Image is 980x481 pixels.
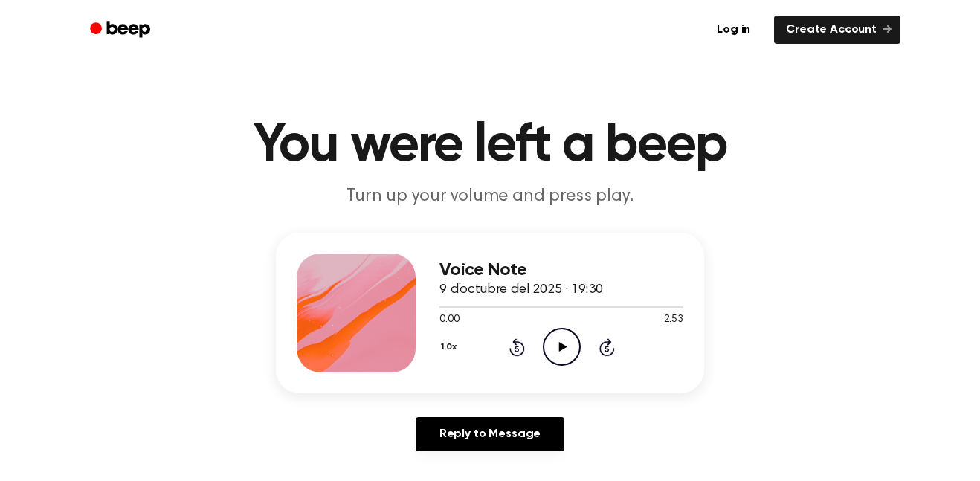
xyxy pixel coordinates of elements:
[204,184,776,209] p: Turn up your volume and press play.
[439,260,683,280] h3: Voice Note
[109,119,871,172] h1: You were left a beep
[774,16,900,44] a: Create Account
[439,335,462,360] button: 1.0x
[416,417,564,451] a: Reply to Message
[439,312,459,328] span: 0:00
[664,312,683,328] span: 2:53
[80,16,164,45] a: Beep
[439,283,603,297] span: 9 d’octubre del 2025 · 19:30
[702,13,765,47] a: Log in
